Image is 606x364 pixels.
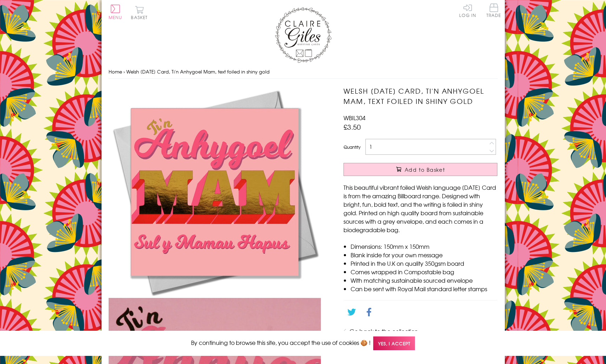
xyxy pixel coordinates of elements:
[130,6,149,19] button: Basket
[405,166,445,173] span: Add to Basket
[109,68,122,75] a: Home
[351,276,497,284] li: With matching sustainable sourced envelope
[344,113,365,122] span: WBIL304
[275,7,331,63] img: Claire Giles Greetings Cards
[344,144,360,150] label: Quantity
[344,163,497,176] button: Add to Basket
[486,4,501,19] a: Trade
[351,268,497,276] li: Comes wrapped in Compostable bag
[126,68,270,75] span: Welsh [DATE] Card, Ti'n Anhygoel Mam, text foiled in shiny gold
[373,336,415,350] span: Yes, I accept
[344,183,497,234] p: This beautiful vibrant foiled Welsh language [DATE] Card is from the amazing Billboard range. Des...
[351,259,497,268] li: Printed in the U.K on quality 350gsm board
[351,251,497,259] li: Blank inside for your own message
[109,5,122,19] button: Menu
[486,4,501,17] span: Trade
[109,86,321,298] img: Welsh Mother's Day Card, Ti'n Anhygoel Mam, text foiled in shiny gold
[344,122,361,132] span: £3.50
[350,327,418,335] a: Go back to the collection
[123,68,125,75] span: ›
[351,284,497,293] li: Can be sent with Royal Mail standard letter stamps
[109,14,122,20] span: Menu
[351,242,497,251] li: Dimensions: 150mm x 150mm
[109,65,498,79] nav: breadcrumbs
[459,4,476,17] a: Log In
[344,86,497,106] h1: Welsh [DATE] Card, Ti'n Anhygoel Mam, text foiled in shiny gold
